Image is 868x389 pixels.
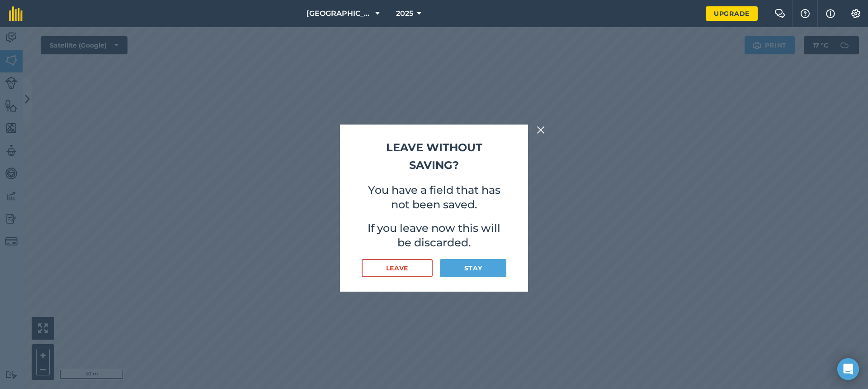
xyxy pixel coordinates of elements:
img: A question mark icon [800,9,811,18]
h2: Leave without saving? [362,139,506,174]
a: Upgrade [706,6,758,21]
span: 2025 [396,8,413,19]
button: Leave [362,259,433,277]
img: svg+xml;base64,PHN2ZyB4bWxucz0iaHR0cDovL3d3dy53My5vcmcvMjAwMC9zdmciIHdpZHRoPSIxNyIgaGVpZ2h0PSIxNy... [826,8,835,19]
span: [GEOGRAPHIC_DATA] [307,8,372,19]
img: fieldmargin Logo [9,6,23,21]
p: You have a field that has not been saved. [362,183,506,212]
img: svg+xml;base64,PHN2ZyB4bWxucz0iaHR0cDovL3d3dy53My5vcmcvMjAwMC9zdmciIHdpZHRoPSIyMiIgaGVpZ2h0PSIzMC... [537,125,545,135]
div: Open Intercom Messenger [837,358,859,380]
img: Two speech bubbles overlapping with the left bubble in the forefront [774,9,785,18]
p: If you leave now this will be discarded. [362,221,506,250]
img: A cog icon [850,9,861,18]
button: Stay [440,259,506,277]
